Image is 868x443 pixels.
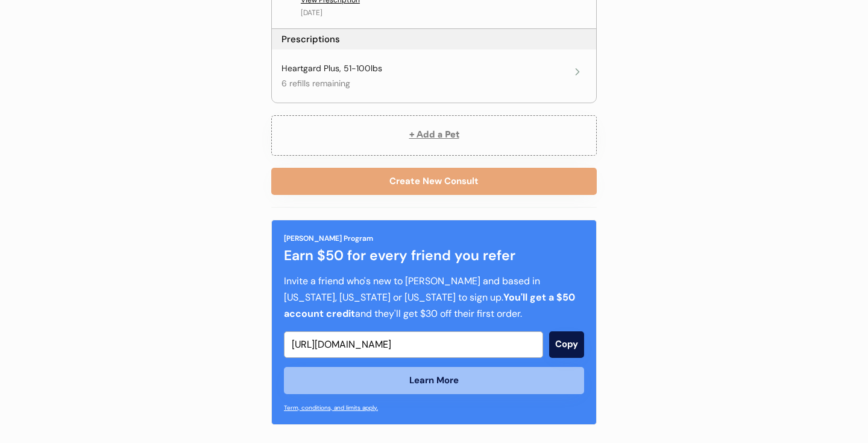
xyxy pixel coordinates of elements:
div: Earn $50 for every friend you refer [284,245,584,266]
button: Create New Consult [271,168,597,195]
button: Copy [549,331,584,358]
a: Term, conditions, and limits apply. [284,404,378,412]
div: [PERSON_NAME] Program [284,233,373,244]
div: 6 refills remaining [281,78,350,90]
button: Learn More [284,367,584,394]
div: Prescriptions [281,33,340,46]
div: [DATE] [301,8,322,18]
div: Invite a friend who's new to [PERSON_NAME] and based in [US_STATE], [US_STATE] or [US_STATE] to s... [284,273,584,322]
button: + Add a Pet [271,115,597,156]
div: Heartgard Plus, 51-100lbs [281,63,382,75]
